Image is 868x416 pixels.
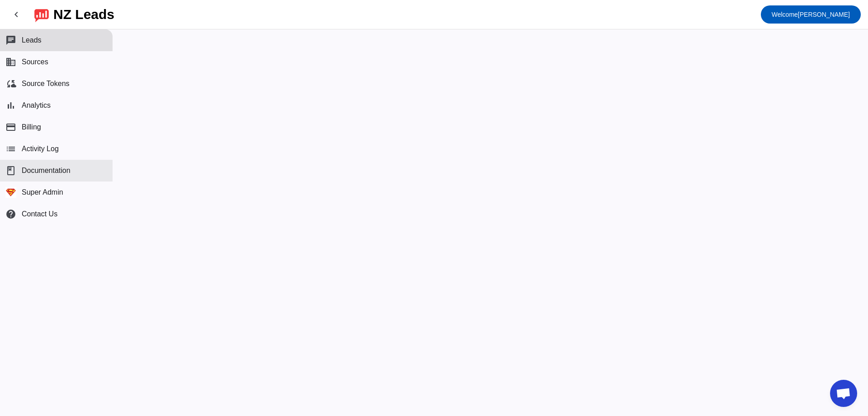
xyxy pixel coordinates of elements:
span: Sources [22,58,48,66]
span: Analytics [22,101,51,110]
mat-icon: list [5,143,16,154]
span: Activity Log [22,145,59,153]
mat-icon: help [5,209,16,220]
span: Welcome [772,11,798,18]
mat-icon: bar_chart [5,100,16,111]
mat-icon: chat [5,35,16,46]
img: logo [34,7,49,22]
span: Billing [22,123,41,131]
span: Leads [22,36,42,44]
a: Open chat [830,380,857,407]
span: Super Admin [22,188,63,196]
span: Contact Us [22,210,57,218]
span: [PERSON_NAME] [772,8,850,21]
span: Documentation [22,167,71,175]
mat-icon: business [5,57,16,67]
span: Source Tokens [22,80,70,88]
button: Welcome[PERSON_NAME] [761,5,861,24]
div: NZ Leads [53,8,114,21]
mat-icon: payment [5,122,16,133]
span: book [5,165,16,176]
mat-icon: chevron_left [11,9,22,20]
mat-icon: cloud_sync [5,78,16,89]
